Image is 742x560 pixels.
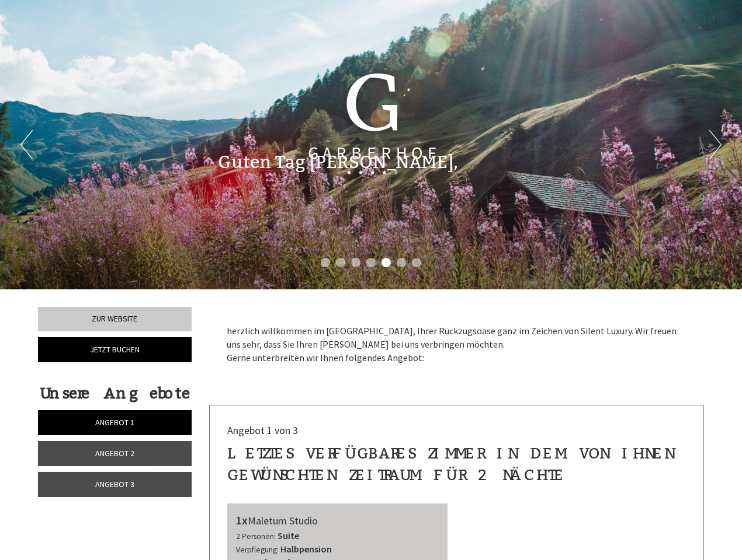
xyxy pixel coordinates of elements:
p: herzlich willkommen im [GEOGRAPHIC_DATA], Ihrer Rückzugsoase ganz im Zeichen von Silent Luxury. W... [227,324,687,365]
small: 2 Personen: [236,531,276,541]
div: Unsere Angebote [38,383,192,404]
h1: Guten Tag [PERSON_NAME], [218,153,458,172]
span: Angebot 1 [95,417,134,428]
div: Maletum Studio [236,512,439,529]
span: Angebot 2 [95,448,134,459]
span: Angebot 1 von 3 [227,423,298,437]
span: Angebot 3 [95,479,134,489]
b: Suite [278,530,299,541]
button: Next [709,130,722,159]
a: Jetzt buchen [38,337,192,362]
div: Letztes verfügbares Zimmer in dem von Ihnen gewünschten Zeitraum für 2 Nächte [227,443,686,486]
b: 1x [236,513,248,527]
b: Halbpension [280,543,332,555]
a: Zur Website [38,307,192,331]
button: Previous [20,130,33,159]
small: Verpflegung: [236,545,279,555]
